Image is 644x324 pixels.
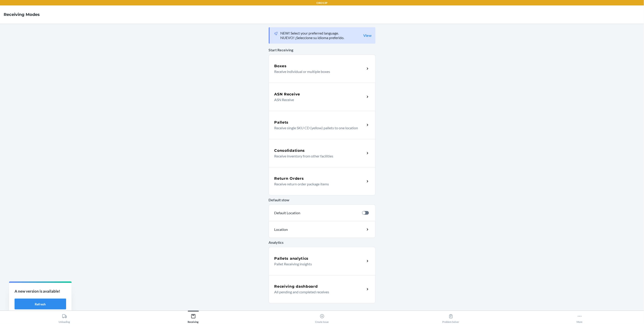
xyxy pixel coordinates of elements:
a: View [363,33,372,38]
div: Unloading [59,312,70,323]
h4: Receiving Modes [4,12,40,17]
p: Receive individual or multiple boxes [274,69,361,74]
p: Start Receiving [269,47,375,53]
p: Receive return order package items [274,181,361,187]
button: Receiving [129,311,258,323]
button: Problem Solver [386,311,515,323]
p: Receive inventory from other facilities [274,153,361,159]
a: BoxesReceive individual or multiple boxes [269,55,375,83]
h5: Boxes [274,63,287,69]
h5: Pallets [274,120,289,125]
p: Receive single SKU CD (yellow) pallets to one location [274,125,361,131]
h5: Consolidations [274,148,305,153]
div: More [577,312,583,323]
h5: Return Orders [274,176,304,181]
a: PalletsReceive single SKU CD (yellow) pallets to one location [269,111,375,139]
p: All pending and completed receives [274,289,361,295]
p: Default Location [274,210,358,216]
p: ORD13P [316,1,328,5]
p: NEW! Select your preferred language. [281,31,344,35]
a: Pallets analyticsPallet Receiving insights [269,247,375,275]
p: A new version is available! [15,288,66,294]
p: Default stow [269,197,375,203]
p: Pallet Receiving insights [274,261,361,267]
button: Refresh [15,299,66,309]
div: Create Issue [315,312,329,323]
div: Receiving [188,312,199,323]
a: ASN ReceiveASN Receive [269,83,375,111]
h5: Receiving dashboard [274,284,318,289]
p: ASN Receive [274,97,361,102]
a: Receiving dashboardAll pending and completed receives [269,275,375,303]
a: ConsolidationsReceive inventory from other facilities [269,139,375,167]
h5: Pallets analytics [274,256,309,261]
h5: ASN Receive [274,92,300,97]
p: Analytics [269,240,375,245]
div: Problem Solver [443,312,459,323]
a: Return OrdersReceive return order package items [269,167,375,195]
button: Create Issue [258,311,386,323]
p: NUEVO! ¡Seleccione su idioma preferido. [281,35,344,40]
a: Location [269,221,375,238]
button: More [515,311,644,323]
p: Location [274,227,328,232]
